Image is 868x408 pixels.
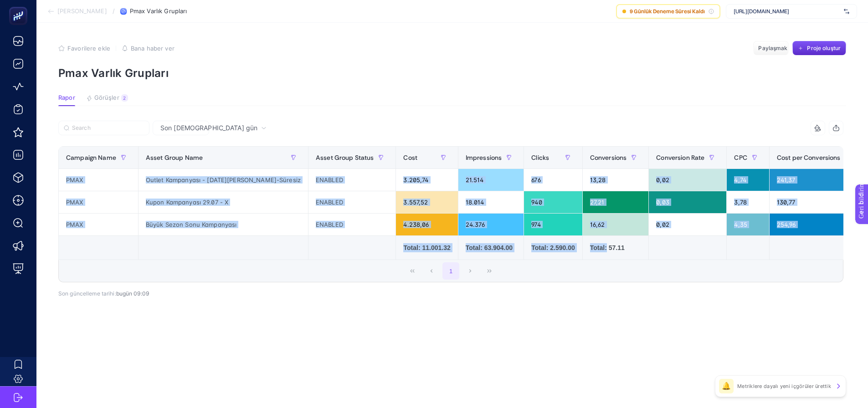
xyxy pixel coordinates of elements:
button: Paylaşmak [753,41,789,56]
div: 940 [524,191,582,213]
div: Outlet Kampanyası - [DATE][PERSON_NAME]-Süresiz [139,169,308,191]
font: / [113,7,115,15]
div: Total: 57.11 [590,243,642,252]
span: Campaign Name [66,154,116,161]
div: ENABLED [308,191,396,213]
div: PMAX [59,169,138,191]
div: Total: 63.904.00 [466,243,517,252]
div: Kupon Kampanyası 29.07 - X [139,191,308,213]
font: Rapor [58,94,75,101]
span: Conversions [590,154,627,161]
font: Proje oluştur [807,45,841,51]
font: Son güncelleme tarihi: [58,290,116,297]
font: Son [DEMOGRAPHIC_DATA] gün [160,124,257,132]
span: Impressions [466,154,502,161]
span: CPC [734,154,747,161]
span: Clicks [531,154,549,161]
font: Pmax Varlık Grupları [58,66,169,80]
div: 13,28 [583,169,649,191]
div: PMAX [59,214,138,235]
span: Cost [403,154,417,161]
div: 18.014 [458,191,524,213]
font: 2 [123,95,126,101]
font: [PERSON_NAME] [57,7,107,15]
font: [URL][DOMAIN_NAME] [734,8,789,15]
div: 0,02 [649,169,726,191]
div: 4,74 [727,169,769,191]
div: 241,37 [770,169,863,191]
div: 3.557,52 [396,191,457,213]
div: PMAX [59,191,138,213]
font: Favorilere ekle [67,45,110,52]
span: Asset Group Name [146,154,203,161]
div: 21.514 [458,169,524,191]
button: Proje oluştur [792,41,846,56]
span: Asset Group Status [316,154,374,161]
div: 3,78 [727,191,769,213]
div: ENABLED [308,169,396,191]
font: Geri bildirim [5,2,42,10]
div: Büyük Sezon Sonu Kampanyası [139,214,308,235]
div: 27,21 [583,191,649,213]
div: 4.238,06 [396,214,457,235]
div: Son 7 gün [58,135,843,297]
div: 254,96 [770,214,863,235]
span: Cost per Conversions [777,154,841,161]
font: 9 Günlük Deneme Süresi Kaldı [630,8,705,15]
font: bugün 09:09 [116,290,149,297]
font: Görüşler [94,94,119,101]
div: 16,62 [583,214,649,235]
span: Conversion Rate [656,154,704,161]
div: 0,02 [649,214,726,235]
div: 130,77 [770,191,863,213]
font: Pmax Varlık Grupları [130,7,187,15]
div: 0,03 [649,191,726,213]
div: Total: 2.590.00 [531,243,575,252]
font: Paylaşmak [758,45,787,51]
div: 676 [524,169,582,191]
button: 1 [442,262,460,280]
input: Search [72,125,144,132]
div: ENABLED [308,214,396,235]
font: Bana haber ver [131,45,175,52]
img: svg%3e [844,7,849,16]
div: 974 [524,214,582,235]
div: Total: 11.001.32 [403,243,450,252]
div: 4,35 [727,214,769,235]
div: 24.376 [458,214,524,235]
button: Favorilere ekle [58,45,110,52]
div: 3.205,74 [396,169,457,191]
button: Bana haber ver [122,45,175,52]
